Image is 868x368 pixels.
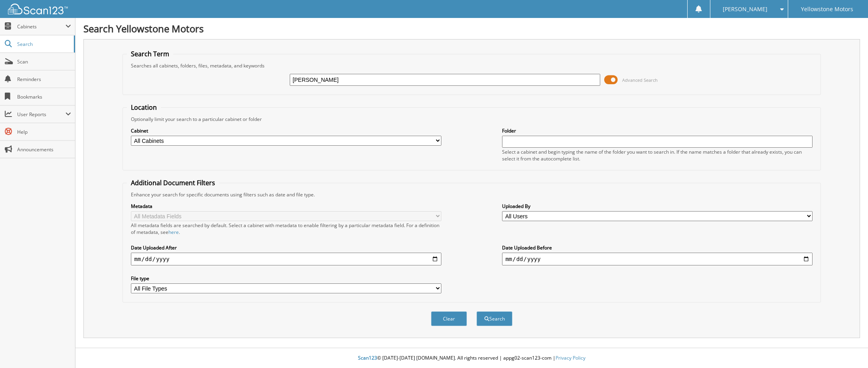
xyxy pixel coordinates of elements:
[17,129,71,135] span: Help
[477,311,512,326] button: Search
[431,311,467,326] button: Clear
[127,116,816,123] div: Optionally limit your search to a particular cabinet or folder
[502,253,812,265] input: end
[131,253,441,265] input: start
[17,111,65,118] span: User Reports
[17,23,65,30] span: Cabinets
[131,222,441,235] div: All metadata fields are searched by default. Select a cabinet with metadata to enable filtering b...
[502,127,812,134] label: Folder
[502,203,812,210] label: Uploaded By
[127,178,219,187] legend: Additional Document Filters
[358,354,377,361] span: Scan123
[622,77,658,83] span: Advanced Search
[17,58,71,65] span: Scan
[131,244,441,251] label: Date Uploaded After
[17,146,71,153] span: Announcements
[127,49,173,58] legend: Search Term
[17,93,71,100] span: Bookmarks
[131,127,441,134] label: Cabinet
[8,4,68,14] img: scan123-logo-white.svg
[75,348,868,368] div: © [DATE]-[DATE] [DOMAIN_NAME]. All rights reserved | appg02-scan123-com |
[127,103,161,112] legend: Location
[502,244,812,251] label: Date Uploaded Before
[17,76,71,83] span: Reminders
[556,354,585,361] a: Privacy Policy
[131,203,441,210] label: Metadata
[502,148,812,162] div: Select a cabinet and begin typing the name of the folder you want to search in. If the name match...
[127,62,816,69] div: Searches all cabinets, folders, files, metadata, and keywords
[83,22,860,35] h1: Search Yellowstone Motors
[17,41,70,47] span: Search
[131,275,441,282] label: File type
[801,7,853,12] span: Yellowstone Motors
[828,330,868,368] iframe: Chat Widget
[168,229,179,235] a: here
[127,191,816,198] div: Enhance your search for specific documents using filters such as date and file type.
[723,7,767,12] span: [PERSON_NAME]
